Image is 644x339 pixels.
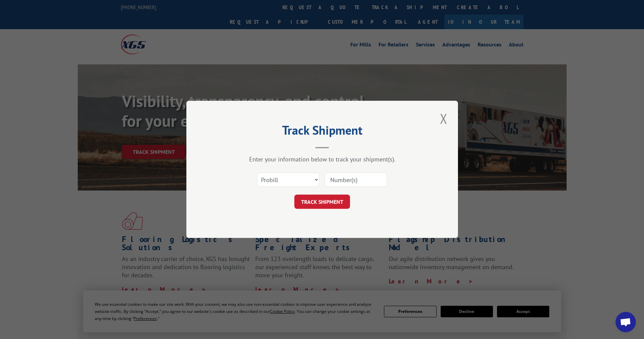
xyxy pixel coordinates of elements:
[615,312,636,332] a: Open chat
[220,156,424,163] div: Enter your information below to track your shipment(s).
[220,125,424,138] h2: Track Shipment
[438,109,449,128] button: Close modal
[325,173,387,187] input: Number(s)
[294,195,350,209] button: TRACK SHIPMENT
